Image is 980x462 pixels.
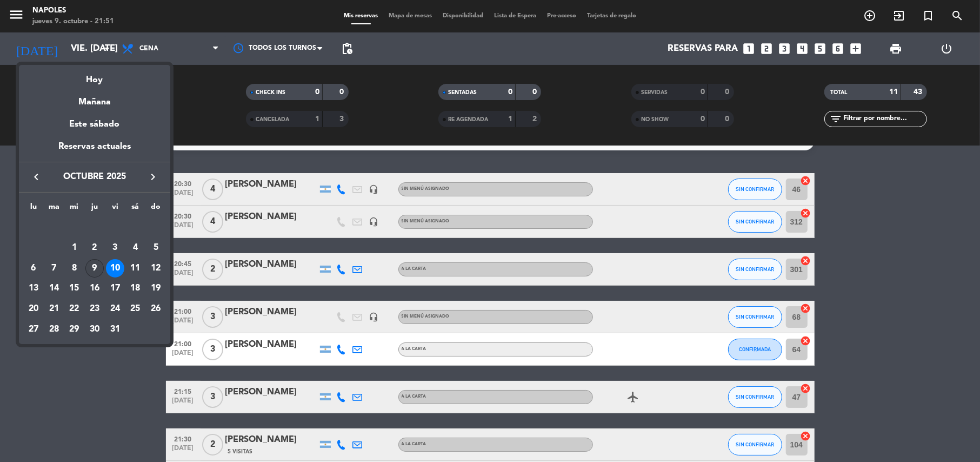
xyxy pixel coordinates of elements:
div: 14 [45,279,63,298]
td: 16 de octubre de 2025 [84,278,105,299]
div: Mañana [19,87,170,109]
td: 13 de octubre de 2025 [23,278,44,299]
th: domingo [145,201,166,217]
div: 13 [24,279,43,298]
td: 17 de octubre de 2025 [105,278,125,299]
td: 7 de octubre de 2025 [44,258,64,279]
td: 30 de octubre de 2025 [84,319,105,340]
td: 26 de octubre de 2025 [145,299,166,319]
td: OCT. [23,217,166,237]
button: keyboard_arrow_right [143,170,163,184]
td: 4 de octubre de 2025 [125,237,146,258]
th: martes [44,201,64,217]
i: keyboard_arrow_right [146,170,159,183]
div: 17 [106,279,124,298]
td: 22 de octubre de 2025 [64,299,84,319]
td: 11 de octubre de 2025 [125,258,146,279]
th: miércoles [64,201,84,217]
div: Reservas actuales [19,140,170,162]
div: 15 [65,279,83,298]
td: 25 de octubre de 2025 [125,299,146,319]
div: 31 [106,320,124,339]
i: keyboard_arrow_left [30,170,43,183]
div: 16 [85,279,104,298]
div: 4 [126,239,144,257]
div: 23 [85,300,104,318]
td: 29 de octubre de 2025 [64,319,84,340]
div: 30 [85,320,104,339]
td: 3 de octubre de 2025 [105,237,125,258]
th: viernes [105,201,125,217]
th: sábado [125,201,146,217]
td: 23 de octubre de 2025 [84,299,105,319]
td: 27 de octubre de 2025 [23,319,44,340]
div: 27 [24,320,43,339]
div: 1 [65,239,83,257]
div: 28 [45,320,63,339]
td: 31 de octubre de 2025 [105,319,125,340]
td: 10 de octubre de 2025 [105,258,125,279]
td: 12 de octubre de 2025 [145,258,166,279]
td: 19 de octubre de 2025 [145,278,166,299]
div: 2 [85,239,104,257]
td: 20 de octubre de 2025 [23,299,44,319]
div: 12 [146,259,165,278]
div: 7 [45,259,63,278]
div: 18 [126,279,144,298]
td: 28 de octubre de 2025 [44,319,64,340]
td: 5 de octubre de 2025 [145,237,166,258]
td: 2 de octubre de 2025 [84,237,105,258]
td: 9 de octubre de 2025 [84,258,105,279]
th: jueves [84,201,105,217]
div: 5 [146,239,165,257]
div: 26 [146,300,165,318]
td: 24 de octubre de 2025 [105,299,125,319]
div: 22 [65,300,83,318]
div: 21 [45,300,63,318]
td: 18 de octubre de 2025 [125,278,146,299]
div: 9 [85,259,104,278]
td: 21 de octubre de 2025 [44,299,64,319]
th: lunes [23,201,44,217]
td: 6 de octubre de 2025 [23,258,44,279]
div: 3 [106,239,124,257]
div: Hoy [19,65,170,87]
div: 29 [65,320,83,339]
div: 10 [106,259,124,278]
div: 24 [106,300,124,318]
div: 6 [24,259,43,278]
td: 15 de octubre de 2025 [64,278,84,299]
td: 1 de octubre de 2025 [64,237,84,258]
div: 20 [24,300,43,318]
button: keyboard_arrow_left [26,170,46,184]
div: 19 [146,279,165,298]
div: 25 [126,300,144,318]
td: 14 de octubre de 2025 [44,278,64,299]
div: 11 [126,259,144,278]
span: octubre 2025 [46,170,143,184]
div: 8 [65,259,83,278]
td: 8 de octubre de 2025 [64,258,84,279]
div: Este sábado [19,109,170,140]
